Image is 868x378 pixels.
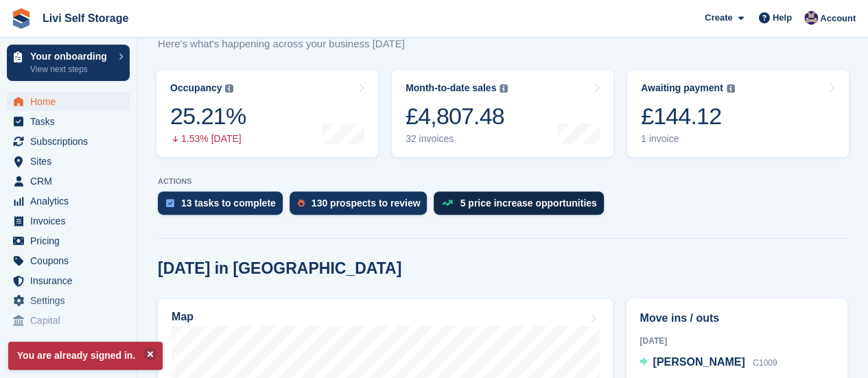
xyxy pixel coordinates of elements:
div: 130 prospects to review [312,198,421,209]
span: Sites [30,152,113,171]
a: menu [7,112,130,131]
a: menu [7,152,130,171]
a: menu [7,172,130,191]
a: Livi Self Storage [37,7,134,29]
p: Your onboarding [30,51,112,61]
span: Coupons [30,251,113,270]
a: menu [7,191,130,211]
h2: [DATE] in [GEOGRAPHIC_DATA] [158,259,401,278]
a: menu [7,311,130,330]
p: You are already signed in. [8,342,163,370]
div: [DATE] [640,335,834,347]
h2: Map [172,311,193,323]
a: [PERSON_NAME] C1009 [640,354,777,372]
div: Awaiting payment [641,82,723,94]
span: Create [705,11,732,25]
div: 13 tasks to complete [181,198,276,209]
div: £144.12 [641,102,735,130]
span: Help [773,11,792,25]
img: prospect-51fa495bee0391a8d652442698ab0144808aea92771e9ea1ae160a38d050c398.svg [298,199,305,207]
div: 32 invoices [406,133,508,145]
span: Account [820,12,856,25]
span: Invoices [30,211,113,231]
a: menu [7,92,130,111]
img: task-75834270c22a3079a89374b754ae025e5fb1db73e45f91037f5363f120a921f8.svg [166,199,174,207]
a: Awaiting payment £144.12 1 invoice [627,70,849,157]
a: menu [7,231,130,250]
span: CRM [30,172,113,191]
a: menu [7,132,130,151]
a: 130 prospects to review [290,191,434,222]
h2: Move ins / outs [640,310,834,327]
span: Pricing [30,231,113,250]
a: Your onboarding View next steps [7,45,130,81]
div: Occupancy [170,82,222,94]
div: 5 price increase opportunities [460,198,596,209]
a: menu [7,211,130,231]
span: Subscriptions [30,132,113,151]
div: 25.21% [170,102,246,130]
p: View next steps [30,63,112,75]
img: icon-info-grey-7440780725fd019a000dd9b08b2336e03edf1995a4989e88bcd33f0948082b44.svg [727,84,735,93]
a: menu [7,291,130,310]
img: Jim [804,11,818,25]
div: Month-to-date sales [406,82,496,94]
span: Analytics [30,191,113,211]
span: Home [30,92,113,111]
span: C1009 [753,358,777,368]
p: Here's what's happening across your business [DATE] [158,36,429,52]
div: £4,807.48 [406,102,508,130]
a: 13 tasks to complete [158,191,290,222]
a: Occupancy 25.21% 1.53% [DATE] [156,70,378,157]
img: price_increase_opportunities-93ffe204e8149a01c8c9dc8f82e8f89637d9d84a8eef4429ea346261dce0b2c0.svg [442,200,453,206]
img: stora-icon-8386f47178a22dfd0bd8f6a31ec36ba5ce8667c1dd55bd0f319d3a0aa187defe.svg [11,8,32,29]
div: 1 invoice [641,133,735,145]
span: Capital [30,311,113,330]
a: 5 price increase opportunities [434,191,610,222]
span: [PERSON_NAME] [653,356,744,368]
a: Month-to-date sales £4,807.48 32 invoices [392,70,613,157]
a: menu [7,251,130,270]
span: Tasks [30,112,113,131]
div: 1.53% [DATE] [170,133,246,145]
span: Insurance [30,271,113,290]
img: icon-info-grey-7440780725fd019a000dd9b08b2336e03edf1995a4989e88bcd33f0948082b44.svg [225,84,233,93]
p: ACTIONS [158,177,847,186]
img: icon-info-grey-7440780725fd019a000dd9b08b2336e03edf1995a4989e88bcd33f0948082b44.svg [500,84,508,93]
a: menu [7,271,130,290]
span: Settings [30,291,113,310]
